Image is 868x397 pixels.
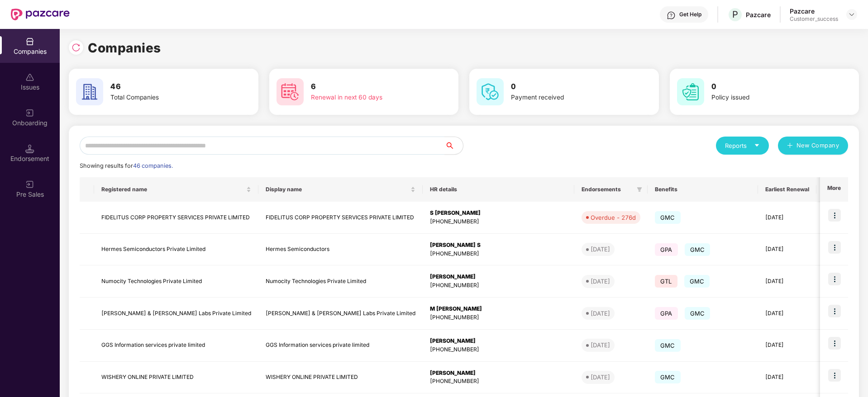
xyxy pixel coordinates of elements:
[133,162,173,169] span: 46 companies.
[758,177,816,202] th: Earliest Renewal
[591,277,610,286] div: [DATE]
[796,141,839,150] span: New Company
[828,337,841,350] img: icon
[430,217,567,226] div: [PHONE_NUMBER]
[591,309,610,318] div: [DATE]
[25,73,34,82] img: svg+xml;base64,PHN2ZyBpZD0iSXNzdWVzX2Rpc2FibGVkIiB4bWxucz0iaHR0cDovL3d3dy53My5vcmcvMjAwMC9zdmciIH...
[72,43,81,52] img: svg+xml;base64,PHN2ZyBpZD0iUmVsb2FkLTMyeDMyIiB4bWxucz0iaHR0cDovL3d3dy53My5vcmcvMjAwMC9zdmciIHdpZH...
[725,141,760,150] div: Reports
[828,369,841,382] img: icon
[258,177,423,202] th: Display name
[655,339,681,352] span: GMC
[711,93,825,103] div: Policy issued
[258,330,423,362] td: GGS Information services private limited
[94,202,258,234] td: FIDELITUS CORP PROPERTY SERVICES PRIVATE LIMITED
[258,298,423,330] td: [PERSON_NAME] & [PERSON_NAME] Labs Private Limited
[758,202,816,234] td: [DATE]
[430,241,567,250] div: [PERSON_NAME] S
[430,313,567,322] div: [PHONE_NUMBER]
[591,213,636,222] div: Overdue - 276d
[848,11,855,18] img: svg+xml;base64,PHN2ZyBpZD0iRHJvcGRvd24tMzJ4MzIiIHhtbG5zPSJodHRwOi8vd3d3LnczLm9yZy8yMDAwL3N2ZyIgd2...
[311,81,425,93] h3: 6
[667,11,676,20] img: svg+xml;base64,PHN2ZyBpZD0iSGVscC0zMngzMiIgeG1sbnM9Imh0dHA6Ly93d3cudzMub3JnLzIwMDAvc3ZnIiB3aWR0aD...
[679,11,701,18] div: Get Help
[677,78,704,105] img: svg+xml;base64,PHN2ZyB4bWxucz0iaHR0cDovL3d3dy53My5vcmcvMjAwMC9zdmciIHdpZHRoPSI2MCIgaGVpZ2h0PSI2MC...
[110,93,224,103] div: Total Companies
[591,340,610,350] div: [DATE]
[76,78,103,105] img: svg+xml;base64,PHN2ZyB4bWxucz0iaHR0cDovL3d3dy53My5vcmcvMjAwMC9zdmciIHdpZHRoPSI2MCIgaGVpZ2h0PSI2MC...
[94,362,258,394] td: WISHERY ONLINE PRIVATE LIMITED
[732,9,738,20] span: P
[816,177,855,202] th: Issues
[94,298,258,330] td: [PERSON_NAME] & [PERSON_NAME] Labs Private Limited
[655,211,681,224] span: GMC
[754,142,760,148] span: caret-down
[25,37,34,46] img: svg+xml;base64,PHN2ZyBpZD0iQ29tcGFuaWVzIiB4bWxucz0iaHR0cDovL3d3dy53My5vcmcvMjAwMC9zdmciIHdpZHRoPS...
[648,177,758,202] th: Benefits
[758,265,816,298] td: [DATE]
[591,373,610,382] div: [DATE]
[430,345,567,354] div: [PHONE_NUMBER]
[828,305,841,317] img: icon
[430,369,567,378] div: [PERSON_NAME]
[25,144,34,153] img: svg+xml;base64,PHN2ZyB3aWR0aD0iMTQuNSIgaGVpZ2h0PSIxNC41IiB2aWV3Qm94PSIwIDAgMTYgMTYiIGZpbGw9Im5vbm...
[423,177,574,202] th: HR details
[655,371,681,383] span: GMC
[685,307,711,320] span: GMC
[258,362,423,394] td: WISHERY ONLINE PRIVATE LIMITED
[787,142,793,150] span: plus
[94,330,258,362] td: GGS Information services private limited
[635,184,644,195] span: filter
[80,162,173,169] span: Showing results for
[758,330,816,362] td: [DATE]
[685,243,711,256] span: GMC
[277,78,304,105] img: svg+xml;base64,PHN2ZyB4bWxucz0iaHR0cDovL3d3dy53My5vcmcvMjAwMC9zdmciIHdpZHRoPSI2MCIgaGVpZ2h0PSI2MC...
[444,137,463,155] button: search
[828,273,841,285] img: icon
[758,298,816,330] td: [DATE]
[758,362,816,394] td: [DATE]
[430,273,567,281] div: [PERSON_NAME]
[25,109,34,118] img: svg+xml;base64,PHN2ZyB3aWR0aD0iMjAiIGhlaWdodD0iMjAiIHZpZXdCb3g9IjAgMCAyMCAyMCIgZmlsbD0ibm9uZSIgeG...
[88,38,161,58] h1: Companies
[790,15,838,23] div: Customer_success
[430,250,567,258] div: [PHONE_NUMBER]
[758,234,816,266] td: [DATE]
[110,81,224,93] h3: 46
[430,209,567,217] div: S [PERSON_NAME]
[477,78,504,105] img: svg+xml;base64,PHN2ZyB4bWxucz0iaHR0cDovL3d3dy53My5vcmcvMjAwMC9zdmciIHdpZHRoPSI2MCIgaGVpZ2h0PSI2MC...
[511,81,625,93] h3: 0
[778,137,848,155] button: plusNew Company
[94,265,258,298] td: Numocity Technologies Private Limited
[94,177,258,202] th: Registered name
[430,281,567,290] div: [PHONE_NUMBER]
[430,337,567,345] div: [PERSON_NAME]
[101,186,244,193] span: Registered name
[711,81,825,93] h3: 0
[746,10,771,19] div: Pazcare
[684,275,710,288] span: GMC
[790,7,838,15] div: Pazcare
[258,234,423,266] td: Hermes Semiconductors
[820,177,848,202] th: More
[828,241,841,254] img: icon
[511,93,625,103] div: Payment received
[25,180,34,189] img: svg+xml;base64,PHN2ZyB3aWR0aD0iMjAiIGhlaWdodD0iMjAiIHZpZXdCb3g9IjAgMCAyMCAyMCIgZmlsbD0ibm9uZSIgeG...
[637,187,642,192] span: filter
[655,243,678,256] span: GPA
[94,234,258,266] td: Hermes Semiconductors Private Limited
[430,377,567,386] div: [PHONE_NUMBER]
[444,142,463,149] span: search
[655,275,677,288] span: GTL
[582,186,633,193] span: Endorsements
[266,186,409,193] span: Display name
[430,305,567,313] div: M [PERSON_NAME]
[258,265,423,298] td: Numocity Technologies Private Limited
[828,209,841,222] img: icon
[311,93,425,103] div: Renewal in next 60 days
[655,307,678,320] span: GPA
[258,202,423,234] td: FIDELITUS CORP PROPERTY SERVICES PRIVATE LIMITED
[11,9,70,20] img: New Pazcare Logo
[591,245,610,254] div: [DATE]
